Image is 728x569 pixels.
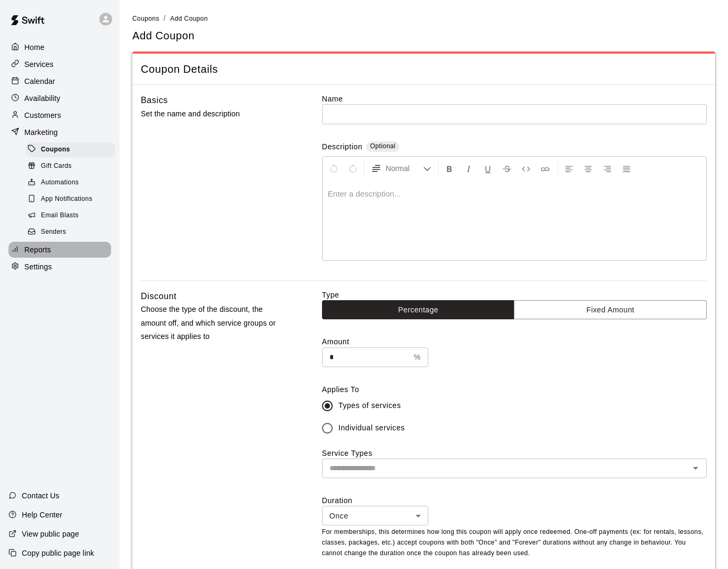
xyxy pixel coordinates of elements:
p: Availability [24,93,61,104]
p: Choose the type of the discount, the amount off, and which service groups or services it applies to [141,303,288,343]
span: Gift Cards [41,161,72,172]
a: Coupons [132,14,159,22]
button: Undo [325,159,343,178]
a: Services [9,56,111,72]
a: Marketing [9,124,111,140]
label: Type [322,290,707,300]
label: Amount [322,336,707,347]
h6: Basics [141,94,168,107]
a: Home [9,39,111,55]
button: Format Italics [460,159,478,178]
a: Senders [26,224,120,241]
span: Automations [41,177,79,188]
span: Types of services [338,400,401,411]
p: Calendar [24,76,55,87]
div: App Notifications [26,192,115,207]
a: Reports [9,242,111,258]
button: Open [688,461,703,475]
button: Center Align [579,159,597,178]
span: Coupons [132,15,159,22]
span: Coupon Details [141,62,707,77]
p: View public page [22,529,79,539]
h5: Add Coupon [132,29,194,43]
span: Individual services [338,422,405,434]
div: Once [322,506,428,525]
p: Contact Us [22,490,60,501]
button: Format Strikethrough [498,159,516,178]
p: Set the name and description [141,107,288,121]
button: Right Align [598,159,616,178]
div: Automations [26,175,115,190]
span: Coupons [41,145,70,155]
label: Name [322,94,707,104]
label: Duration [322,495,707,506]
button: Redo [344,159,362,178]
button: Left Align [560,159,578,178]
div: Gift Cards [26,159,115,174]
p: Settings [24,261,52,272]
span: Normal [386,163,423,174]
p: Customers [24,110,61,121]
span: App Notifications [41,194,92,205]
span: Optional [370,142,396,150]
nav: breadcrumb [132,13,715,24]
a: Automations [26,175,120,191]
p: Marketing [24,127,58,138]
a: Settings [9,259,111,275]
a: App Notifications [26,191,120,208]
span: Add Coupon [170,15,208,22]
p: Services [24,59,54,70]
button: Fixed Amount [514,300,707,320]
label: Description [322,141,362,154]
button: Format Bold [441,159,459,178]
button: Insert Code [517,159,535,178]
button: Justify Align [617,159,636,178]
p: Home [24,42,45,53]
div: Coupons [26,142,115,157]
span: Senders [41,227,66,237]
p: Copy public page link [22,548,94,558]
p: % [414,352,421,363]
div: Email Blasts [26,208,115,223]
label: Applies To [322,384,707,395]
button: Formatting Options [367,159,436,178]
h6: Discount [141,290,176,303]
button: Insert Link [536,159,554,178]
a: Gift Cards [26,158,120,174]
button: Percentage [322,300,515,320]
span: Email Blasts [41,210,79,221]
p: Reports [24,244,51,255]
a: Email Blasts [26,208,120,224]
div: Senders [26,225,115,240]
label: Service Types [322,449,373,457]
a: Customers [9,107,111,123]
a: Calendar [9,73,111,89]
a: Coupons [26,141,120,158]
li: / [164,13,166,24]
p: For memberships, this determines how long this coupon will apply once redeemed. One-off payments ... [322,527,707,559]
button: Format Underline [479,159,497,178]
p: Help Center [22,509,62,520]
a: Availability [9,90,111,106]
